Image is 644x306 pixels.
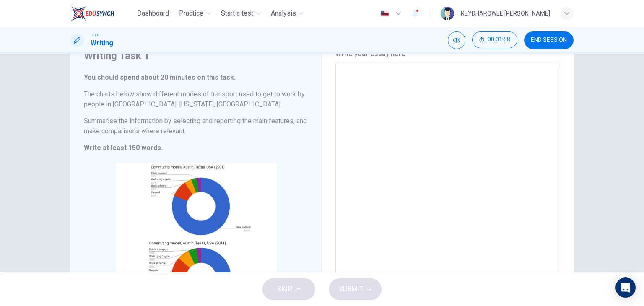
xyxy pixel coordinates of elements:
div: Mute [448,31,465,49]
h6: The charts below show different modes of transport used to get to work by people in [GEOGRAPHIC_D... [84,89,308,109]
button: Start a test [218,6,264,21]
img: EduSynch logo [70,5,114,22]
div: Hide [472,31,517,49]
div: REYDHAROWEE [PERSON_NAME] [461,8,550,18]
span: Dashboard [137,8,169,18]
h6: You should spend about 20 minutes on this task. [84,73,308,83]
span: Start a test [221,8,253,18]
a: EduSynch logo [70,5,134,22]
button: END SESSION [524,31,574,49]
button: 00:01:58 [472,31,517,48]
div: Open Intercom Messenger [615,277,636,298]
strong: Write at least 150 words. [84,144,163,152]
span: Practice [179,8,203,18]
h1: Writing [91,38,113,48]
button: Dashboard [134,6,172,21]
img: Profile picture [441,7,454,20]
button: Practice [176,6,214,21]
span: Analysis [271,8,296,18]
h6: Write your essay here [335,49,560,59]
img: en [379,10,390,17]
span: END SESSION [531,37,567,44]
span: CEFR [91,32,99,38]
h4: Writing Task 1 [84,49,308,62]
h6: Summarise the information by selecting and reporting the main features, and make comparisons wher... [84,116,308,136]
span: 00:01:58 [488,36,510,43]
button: Analysis [267,6,307,21]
